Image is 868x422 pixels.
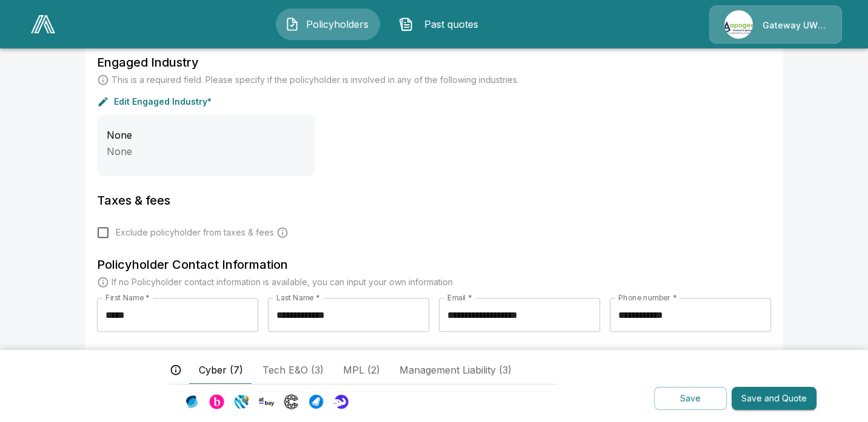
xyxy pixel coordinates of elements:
h6: Engaged Industry [97,53,771,72]
img: Carrier Logo [259,394,274,409]
img: AA Logo [31,15,55,33]
button: Save [654,387,727,410]
span: MPL (2) [343,363,380,377]
h6: Taxes & fees [97,191,771,210]
label: Last Name * [276,292,319,303]
span: Cyber (7) [199,363,243,377]
img: Policyholders Icon [285,17,299,31]
label: Email * [447,292,472,303]
img: Carrier Logo [234,394,249,409]
span: Past quotes [418,17,485,31]
img: Carrier Logo [333,394,349,409]
button: Save and Quote [732,387,816,410]
button: Policyholders IconPolicyholders [276,8,380,40]
span: None [107,129,132,141]
span: None [107,145,132,157]
p: Edit Engaged Industry* [114,97,212,106]
p: This is a required field. Please specify if the policyholder is involved in any of the following ... [112,74,519,86]
label: Phone number * [618,292,677,303]
img: Carrier Logo [309,394,324,409]
span: Policyholders [304,17,371,31]
img: Carrier Logo [284,394,299,409]
p: If no Policyholder contact information is available, you can input your own information [112,276,453,288]
span: Tech E&O (3) [262,363,324,377]
button: Past quotes IconPast quotes [390,8,494,40]
img: Carrier Logo [209,394,224,409]
svg: Carrier and processing fees will still be applied [276,226,289,239]
img: Past quotes Icon [399,17,413,31]
span: Exclude policyholder from taxes & fees [116,226,274,239]
span: Management Liability (3) [399,363,512,377]
h6: Policyholder Contact Information [97,255,771,274]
